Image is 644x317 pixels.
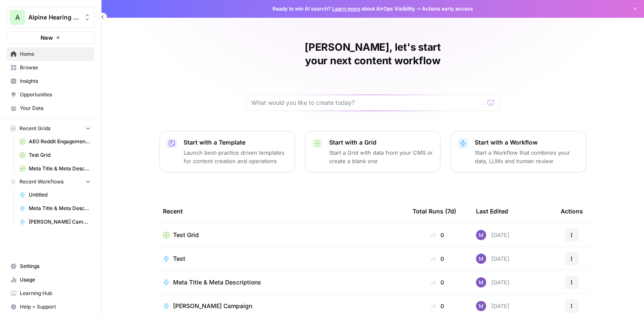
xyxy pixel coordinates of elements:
a: Meta Title & Meta Descriptions [16,202,94,215]
a: Insights [7,74,94,88]
span: Browse [20,64,91,71]
span: Recent Workflows [19,178,63,186]
span: Meta Title & Meta Descriptions Grid (2) [29,165,91,172]
span: Alpine Hearing Protection [28,13,80,22]
span: [PERSON_NAME] Campaign [173,302,252,310]
span: A [15,12,20,22]
button: New [7,31,94,44]
input: What would you like to create today? [251,98,484,107]
a: Home [7,47,94,61]
div: Total Runs (7d) [413,199,456,223]
div: [DATE] [476,254,509,264]
div: 0 [413,278,462,287]
a: Untitled [16,188,94,202]
a: Test Grid [16,148,94,162]
h1: [PERSON_NAME], let's start your next content workflow [246,41,500,68]
span: AEO Reddit Engagement (1) [29,138,91,145]
span: Ready to win AI search? about AirOps Visibility [272,5,415,13]
button: Help + Support [7,300,94,314]
a: Meta Title & Meta Descriptions [163,278,399,287]
span: Untitled [29,191,91,199]
span: Recent Grids [19,125,50,132]
span: Actions early access [422,5,473,13]
div: 0 [413,231,462,239]
div: [DATE] [476,230,509,240]
div: Last Edited [476,199,508,223]
p: Start with a Grid [329,138,433,147]
div: [DATE] [476,301,509,311]
span: Usage [20,276,91,284]
a: Test Grid [163,231,399,239]
button: Workspace: Alpine Hearing Protection [7,7,94,28]
span: Test [173,254,185,263]
a: Test [163,254,399,263]
img: e6kq70s8a9t62dv0jzffhfgm2ef9 [476,254,486,264]
p: Start with a Workflow [475,138,579,147]
span: Test Grid [173,231,199,239]
button: Recent Grids [7,122,94,135]
a: [PERSON_NAME] Campaign [163,302,399,310]
a: Browse [7,61,94,74]
span: Settings [20,262,91,270]
img: e6kq70s8a9t62dv0jzffhfgm2ef9 [476,301,486,311]
span: Meta Title & Meta Descriptions [173,278,261,287]
div: Recent [163,199,399,223]
button: Start with a WorkflowStart a Workflow that combines your data, LLMs and human review [451,131,586,172]
span: New [41,33,53,42]
span: Test Grid [29,151,91,159]
a: Learn more [332,5,360,12]
button: Start with a GridStart a Grid with data from your CMS or create a blank one [305,131,440,172]
a: Opportunities [7,88,94,101]
span: Learning Hub [20,290,91,297]
img: e6kq70s8a9t62dv0jzffhfgm2ef9 [476,277,486,287]
p: Start with a Template [184,138,288,147]
div: Actions [561,199,583,223]
span: Home [20,50,91,58]
span: [PERSON_NAME] Campaign [29,218,91,226]
span: Opportunities [20,91,91,98]
p: Launch best-practice driven templates for content creation and operations [184,148,288,165]
p: Start a Grid with data from your CMS or create a blank one [329,148,433,165]
a: Settings [7,260,94,273]
button: Recent Workflows [7,175,94,188]
p: Start a Workflow that combines your data, LLMs and human review [475,148,579,165]
a: [PERSON_NAME] Campaign [16,215,94,229]
span: Your Data [20,104,91,112]
img: e6kq70s8a9t62dv0jzffhfgm2ef9 [476,230,486,240]
div: 0 [413,302,462,310]
div: 0 [413,254,462,263]
div: [DATE] [476,277,509,287]
span: Meta Title & Meta Descriptions [29,205,91,212]
a: Meta Title & Meta Descriptions Grid (2) [16,162,94,175]
a: Usage [7,273,94,287]
span: Help + Support [20,303,91,311]
a: Learning Hub [7,287,94,300]
button: Start with a TemplateLaunch best-practice driven templates for content creation and operations [160,131,295,172]
a: Your Data [7,101,94,115]
a: AEO Reddit Engagement (1) [16,135,94,148]
span: Insights [20,77,91,85]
